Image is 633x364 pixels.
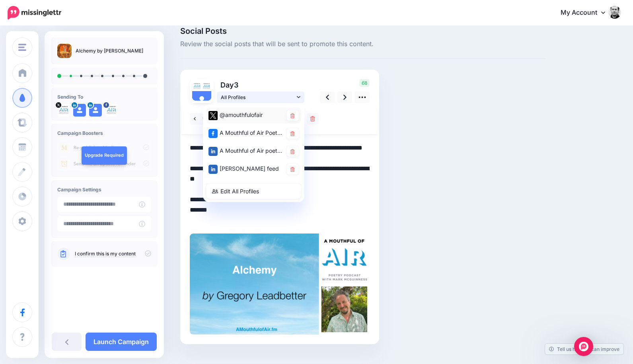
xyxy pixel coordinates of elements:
[553,3,621,23] a: My Account
[75,251,136,257] a: I confirm this is my content
[192,91,211,110] img: user_default_image.png
[180,39,545,49] span: Review the social posts that will be sent to promote this content.
[190,234,370,335] img: S36PF56B9FV7X3548AAC1WBW2HGWKSUA.jpeg
[217,91,304,103] a: All Profiles
[192,82,202,91] img: 1jiY9BRV-60048.png
[89,104,102,117] img: user_default_image.png
[208,146,282,156] div: A Mouthful of Air poetry podcast page
[57,130,151,136] h4: Campaign Boosters
[208,165,218,174] img: linkedin-square.png
[217,79,306,91] p: Day
[545,344,623,354] a: Tell us how we can improve
[208,164,282,174] div: [PERSON_NAME] feed
[574,337,593,356] div: Open Intercom Messenger
[208,147,218,156] img: linkedin-square.png
[82,146,127,165] a: Upgrade Required
[180,27,545,35] span: Social Posts
[73,104,86,117] img: user_default_image.png
[57,140,151,171] img: campaign_review_boosters.png
[359,79,370,87] span: 68
[57,94,151,100] h4: Sending To
[208,129,218,138] img: facebook-square.png
[57,104,70,117] img: 1jiY9BRV-60048.png
[206,183,301,199] a: Edit All Profiles
[57,44,72,58] img: cbe155c6608ae804075bd3008830b1bf_thumb.jpg
[76,47,143,55] p: Alchemy by [PERSON_NAME]
[202,82,211,91] img: 223110059_114491740912105_6753923539537938245_n-bsa105709.png
[208,128,282,138] div: A Mouthful of Air Poetry Podcast page
[105,104,118,117] img: 223110059_114491740912105_6753923539537938245_n-bsa105709.png
[221,93,295,101] span: All Profiles
[208,110,282,120] div: @amouthfulofair
[208,111,218,120] img: twitter-square.png
[18,44,26,51] img: menu.png
[57,187,151,193] h4: Campaign Settings
[8,6,61,19] img: Missinglettr
[234,81,238,89] span: 3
